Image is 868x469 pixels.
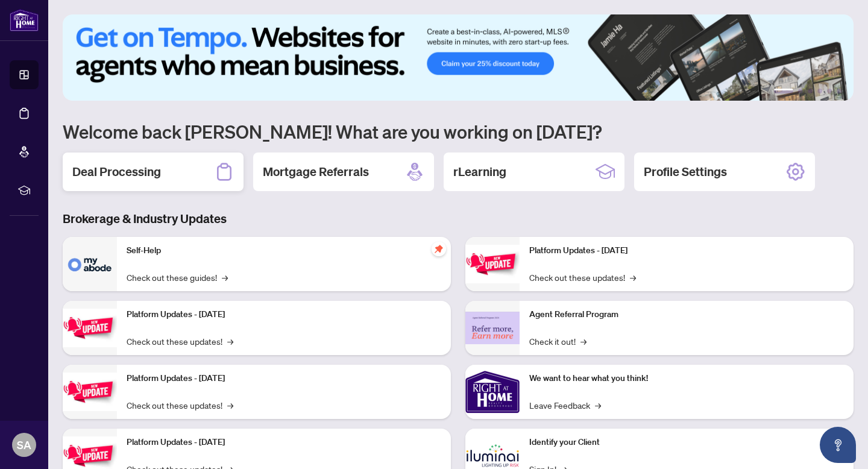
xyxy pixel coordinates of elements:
[63,309,117,347] img: Platform Updates - September 16, 2025
[529,372,844,385] p: We want to hear what you think!
[17,436,31,453] span: SA
[453,163,506,180] h2: rLearning
[529,244,844,257] p: Platform Updates - [DATE]
[808,89,813,93] button: 3
[227,335,233,348] span: →
[595,398,601,412] span: →
[798,89,803,93] button: 2
[127,308,441,321] p: Platform Updates - [DATE]
[529,308,844,321] p: Agent Referral Program
[837,89,841,93] button: 6
[63,210,854,227] h3: Brokerage & Industry Updates
[10,9,39,31] img: logo
[263,163,369,180] h2: Mortgage Referrals
[127,335,233,348] a: Check out these updates!→
[63,373,117,411] img: Platform Updates - July 21, 2025
[630,271,636,284] span: →
[72,163,161,180] h2: Deal Processing
[465,312,520,345] img: Agent Referral Program
[63,237,117,291] img: Self-Help
[827,89,832,93] button: 5
[820,427,856,463] button: Open asap
[63,14,854,101] img: Slide 0
[222,271,228,284] span: →
[644,163,727,180] h2: Profile Settings
[127,372,441,385] p: Platform Updates - [DATE]
[529,271,636,284] a: Check out these updates!→
[774,89,793,93] button: 1
[529,335,587,348] a: Check it out!→
[465,365,520,419] img: We want to hear what you think!
[465,245,520,283] img: Platform Updates - June 23, 2025
[127,398,233,412] a: Check out these updates!→
[63,120,854,143] h1: Welcome back [PERSON_NAME]! What are you working on [DATE]?
[529,436,844,449] p: Identify your Client
[127,244,441,257] p: Self-Help
[817,89,822,93] button: 4
[580,335,587,348] span: →
[227,398,233,412] span: →
[432,242,446,256] span: pushpin
[529,398,601,412] a: Leave Feedback→
[127,436,441,449] p: Platform Updates - [DATE]
[127,271,228,284] a: Check out these guides!→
